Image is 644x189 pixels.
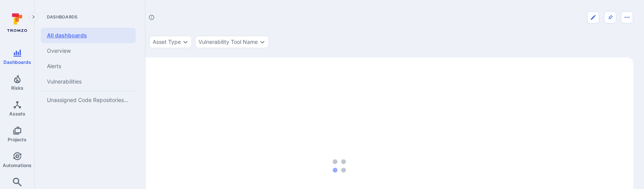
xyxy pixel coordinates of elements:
button: Expand dropdown [259,39,265,45]
button: Vulnerability Tool Name [199,39,258,45]
i: Expand navigation menu [31,14,36,20]
span: Risks [11,85,23,91]
span: Dashboards [3,59,31,65]
a: Alerts [41,59,136,74]
span: Assets [9,111,25,117]
a: All dashboards [41,28,136,43]
a: Unassigned Code Repositories Overview [41,92,136,108]
span: Projects [8,137,27,142]
button: Expand navigation menu [29,12,38,22]
button: Expand dropdown [182,39,189,45]
button: Pin to sidebar [604,11,616,23]
span: Dashboards [41,14,136,20]
span: Automations [3,162,32,168]
a: Vulnerabilities [41,74,136,89]
button: Asset Type [153,39,181,45]
button: Edit dashboard [587,11,599,23]
span: Unassigned Code Repositories Overview [47,97,130,104]
button: Dashboard menu [621,11,633,23]
a: Overview [41,43,136,59]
